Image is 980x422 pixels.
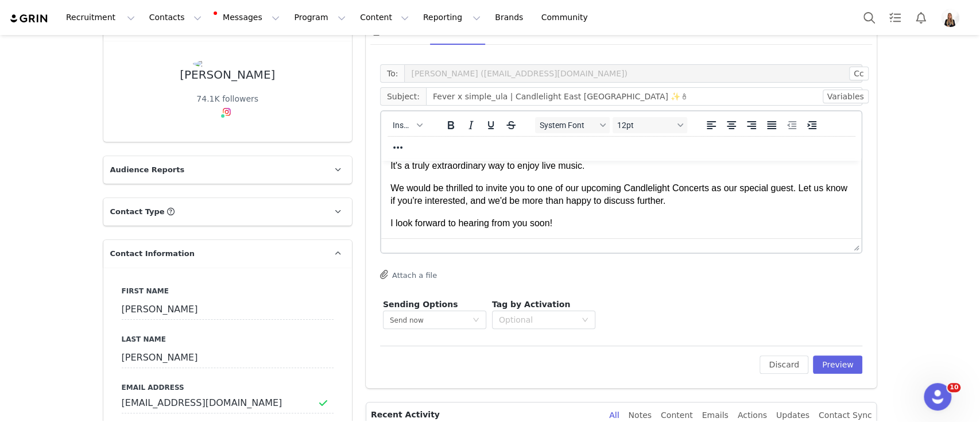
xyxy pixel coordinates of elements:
div: [PERSON_NAME] [180,68,275,82]
button: Bold [440,117,460,133]
span: 12pt [617,121,673,130]
button: Underline [481,117,500,133]
button: Fonts [534,117,609,133]
i: icon: down [582,316,588,324]
span: Insert [393,121,413,130]
button: Preview [813,355,863,374]
button: Recruitment [59,5,142,30]
span: Audience Reports [110,164,185,176]
span: System Font [539,121,595,130]
button: Align center [721,117,741,133]
button: Reveal or hide additional toolbar items [388,140,408,156]
span: Contact Type [110,206,165,218]
button: Increase indent [801,117,821,133]
label: Email Address [122,382,334,393]
button: Profile [934,9,971,27]
label: First Name [122,286,334,296]
div: Press the Up and Down arrow keys to resize the editor. [849,239,861,253]
button: Messages [209,5,286,30]
button: Attach a file [380,268,437,281]
span: Contact Information [110,248,195,260]
img: a276f38a-dcc3-4bba-85f0-6ba7bc7bca27.jpg [193,59,262,68]
button: Decrease indent [781,117,801,133]
button: Notifications [908,5,933,30]
img: instagram.svg [222,107,231,117]
label: Last Name [122,334,334,344]
img: c3b8f700-b784-4e7c-bb9b-abdfdf36c8a3.jpg [941,9,959,27]
a: Tasks [882,5,908,30]
button: Search [857,5,882,30]
input: Add a subject line [426,87,863,106]
div: Optional [499,314,576,326]
button: Content [353,5,416,30]
button: Align left [701,117,721,133]
input: Email Address [122,393,334,413]
button: Strikethrough [501,117,520,133]
iframe: Rich Text Area [381,161,862,238]
button: Contacts [142,5,208,30]
a: Brands [488,5,533,30]
span: Send now [390,316,424,324]
iframe: Intercom live chat [924,383,951,411]
button: Reporting [416,5,487,30]
span: Sending Options [383,300,458,309]
button: Discard [760,355,808,374]
button: Variables [823,90,869,103]
button: Justify [761,117,781,133]
span: Tag by Activation [492,300,570,309]
button: Align right [741,117,761,133]
span: Subject: [380,87,426,106]
button: Cc [849,67,868,80]
button: Program [287,5,353,30]
a: Community [534,5,600,30]
i: icon: down [472,316,479,324]
button: Font sizes [612,117,687,133]
button: Italic [460,117,480,133]
img: grin logo [9,13,49,24]
span: To: [380,64,404,83]
span: 10 [947,383,960,392]
button: Insert [388,117,427,133]
div: 74.1K followers [196,93,258,105]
